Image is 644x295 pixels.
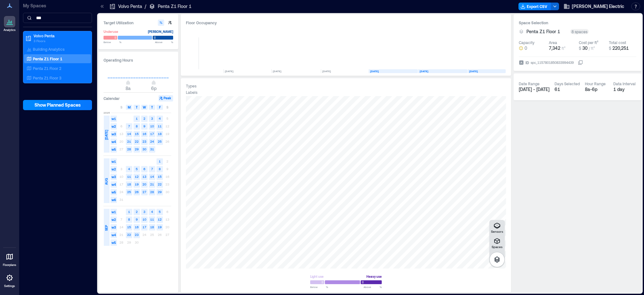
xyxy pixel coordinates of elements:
[2,14,18,34] a: Analytics
[273,70,281,73] text: [DATE]
[127,233,131,237] text: 22
[127,225,131,229] text: 15
[609,40,626,45] div: Total cost
[613,81,636,86] div: Data Interval
[519,81,540,86] div: Date Range
[492,245,502,249] p: Spaces
[142,132,146,136] text: 16
[4,284,15,288] p: Settings
[118,3,142,10] p: Volvo Penta
[1,249,18,269] a: Floorplans
[158,140,162,143] text: 25
[143,105,146,110] span: W
[143,167,145,171] text: 6
[33,66,61,71] p: Penta Z1 Floor 2
[135,190,139,194] text: 26
[135,175,139,178] text: 12
[151,210,153,214] text: 4
[186,90,197,95] div: Labels
[519,40,534,45] div: Capacity
[585,86,608,93] div: 8a - 6p
[128,105,131,110] span: M
[166,105,168,110] span: S
[127,175,131,178] text: 11
[127,147,131,151] text: 28
[150,147,154,151] text: 31
[151,167,153,171] text: 7
[142,175,146,178] text: 13
[322,70,331,73] text: [DATE]
[158,190,162,194] text: 29
[225,70,234,73] text: [DATE]
[159,159,161,163] text: 1
[489,220,505,235] button: Sensors
[4,28,16,32] p: Analytics
[111,189,117,195] span: w5
[150,140,154,143] text: 24
[136,210,138,214] text: 2
[555,86,580,93] div: 61
[579,40,598,45] div: Cost per ft²
[127,132,131,136] text: 14
[104,178,109,185] span: AUG
[579,46,581,50] span: $
[158,132,162,136] text: 18
[111,216,117,223] span: w2
[572,3,624,10] span: [PERSON_NAME] Electric
[370,70,379,73] text: [DATE]
[151,86,157,91] span: 6p
[148,28,173,35] div: [PERSON_NAME]
[111,166,117,172] span: w2
[525,59,529,66] span: ID
[104,225,109,231] span: SEP
[549,40,557,45] div: Area
[143,124,145,128] text: 9
[150,182,154,186] text: 21
[111,116,117,122] span: w1
[2,270,17,290] a: Settings
[420,70,428,73] text: [DATE]
[128,217,130,221] text: 8
[111,139,117,145] span: w4
[491,230,503,233] p: Sensors
[159,105,161,110] span: F
[103,95,120,102] h3: Calendar
[111,181,117,188] span: w4
[33,47,65,52] p: Building Analytics
[519,19,636,26] h3: Space Selection
[120,105,122,110] span: S
[142,140,146,143] text: 23
[158,217,162,221] text: 12
[142,190,146,194] text: 27
[489,235,505,251] button: Spaces
[135,140,139,143] text: 22
[151,105,153,110] span: T
[562,1,626,11] button: [PERSON_NAME] Electric
[158,225,162,229] text: 19
[525,45,527,51] span: 0
[111,209,117,215] span: w1
[158,175,162,178] text: 15
[158,124,162,128] text: 11
[155,40,173,44] span: Above %
[127,182,131,186] text: 18
[145,3,146,10] p: /
[469,70,478,73] text: [DATE]
[136,167,138,171] text: 5
[128,210,130,214] text: 1
[150,175,154,178] text: 14
[23,100,92,110] button: Show Planned Spaces
[549,45,560,51] span: 7,342
[103,40,121,44] span: Below %
[310,285,328,289] span: Below %
[582,45,587,51] span: 30
[589,46,595,50] span: / ft²
[364,285,382,289] span: Above %
[111,239,117,246] span: w5
[519,45,546,51] button: 0
[159,167,161,171] text: 8
[111,123,117,130] span: w2
[23,3,92,9] p: My Spaces
[570,29,589,34] div: 8 spaces
[135,182,139,186] text: 19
